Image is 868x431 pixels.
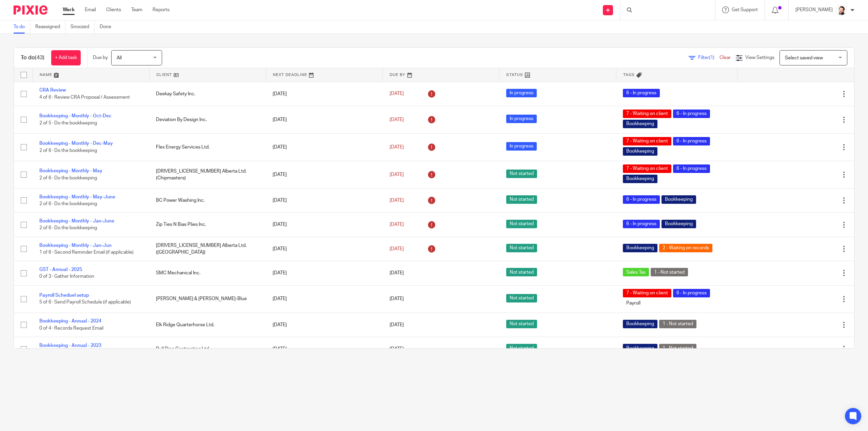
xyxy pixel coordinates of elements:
span: 0 of 3 · Gather Information [39,274,94,279]
td: [DATE] [266,161,382,188]
span: All [117,56,122,60]
span: 6 - In progress [673,137,710,145]
span: Filter [698,55,719,60]
span: 6 - In progress [673,110,710,118]
span: [DATE] [390,297,404,301]
span: [DATE] [390,145,404,150]
a: CRA Review [39,88,66,93]
a: GST - Annual - 2025 [39,267,82,272]
a: Clear [719,55,731,60]
span: 7 - Waiting on client [623,110,671,118]
span: Not started [506,195,537,204]
td: Flex Energy Services Ltd. [149,133,266,161]
span: Not started [506,320,537,328]
span: 2 of 6 · Do the bookkeeping [39,226,97,231]
a: Bookkeeping - Monthly - Dec-May [39,141,113,146]
span: Bookkeeping [662,195,696,204]
span: 4 of 6 · Review CRA Proposal / Assessment [39,95,130,100]
span: Bookkeeping [623,175,657,183]
span: Bookkeeping [623,147,657,156]
span: 6 - In progress [673,164,710,173]
span: Payroll [623,299,644,308]
span: Not started [506,220,537,228]
span: Not started [506,170,537,178]
span: In progress [506,115,537,123]
span: 1 - Not started [659,344,696,352]
span: 1 - Not started [659,320,696,328]
span: 2 - Waiting on records [659,244,712,252]
td: BC Power Washing Inc. [149,188,266,212]
td: SMC Mechanical Inc. [149,261,266,285]
span: Bookkeeping [623,320,657,328]
span: [DATE] [390,92,404,96]
span: Not started [506,294,537,302]
a: Bookkeeping - Monthly - Oct-Dec [39,114,112,118]
td: [DRIVERS_LICENSE_NUMBER] Alberta Ltd. ([GEOGRAPHIC_DATA]) [149,237,266,261]
a: Done [100,20,116,34]
span: (1) [709,55,714,60]
span: In progress [506,89,537,97]
span: 2 of 6 · Do the bookkeeping [39,201,97,206]
a: Bookkeeping - Monthly - May-June [39,195,115,199]
a: Clients [106,6,121,13]
a: Snoozed [71,20,95,34]
span: Bookkeeping [662,220,696,228]
span: [DATE] [390,247,404,251]
span: 1 - Not started [651,268,688,276]
td: [DATE] [266,313,382,337]
a: Bookkeeping - Monthly - Jan-June [39,219,114,223]
a: Bookkeeping - Monthly - May [39,169,102,173]
a: Reports [153,6,170,13]
span: 7 - Waiting on client [623,164,671,173]
img: Pixie [14,5,47,15]
img: Jayde%20Headshot.jpg [836,5,847,16]
td: [DRIVERS_LICENSE_NUMBER] Alberta Ltd. (Chipmasters) [149,161,266,188]
span: [DATE] [390,172,404,177]
h1: To do [21,54,44,61]
span: 7 - Waiting on client [623,289,671,297]
span: View Settings [745,55,774,60]
td: [DATE] [266,285,382,313]
a: Payroll Scheduel setup [39,293,89,298]
td: Deekay Safety Inc. [149,82,266,106]
span: In progress [506,142,537,151]
td: Deviation By Design Inc. [149,106,266,133]
span: Bookkeeping [623,344,657,352]
td: [DATE] [266,133,382,161]
a: Team [131,6,142,13]
td: [DATE] [266,237,382,261]
span: [DATE] [390,222,404,227]
span: 6 - In progress [623,220,660,228]
td: [DATE] [266,188,382,212]
span: 6 - In progress [623,89,660,97]
a: To do [14,20,30,34]
span: 2 of 6 · Do the bookkeeping [39,148,97,153]
span: Bookkeeping [623,120,657,128]
a: Bookkeeping - Annual - 2024 [39,319,101,324]
span: Bookkeeping [623,244,657,252]
td: [DATE] [266,106,382,133]
td: [DATE] [266,82,382,106]
span: 6 - In progress [623,195,660,204]
span: Not started [506,344,537,352]
span: 2 of 6 · Do the bookkeeping [39,176,97,180]
span: Get Support [732,7,758,12]
span: Tags [623,73,635,77]
td: Bull Pine Contracting Ltd [149,337,266,361]
span: 1 of 6 · Second Reminder Email (if applicable) [39,250,134,255]
td: Elk Ridge Quarterhorse Ltd. [149,313,266,337]
span: 6 - In progress [673,289,710,297]
span: [DATE] [390,117,404,122]
span: [DATE] [390,347,404,351]
td: [DATE] [266,213,382,237]
a: Bookkeeping - Annual - 2023 [39,343,101,348]
td: Zip Ties N Bias Plies Inc. [149,213,266,237]
p: Due by [93,54,108,61]
span: [DATE] [390,322,404,327]
span: 7 - Waiting on client [623,137,671,145]
td: [PERSON_NAME] & [PERSON_NAME]-Blue [149,285,266,313]
span: Not started [506,244,537,252]
td: [DATE] [266,261,382,285]
a: Work [63,6,75,13]
p: [PERSON_NAME] [795,6,833,13]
